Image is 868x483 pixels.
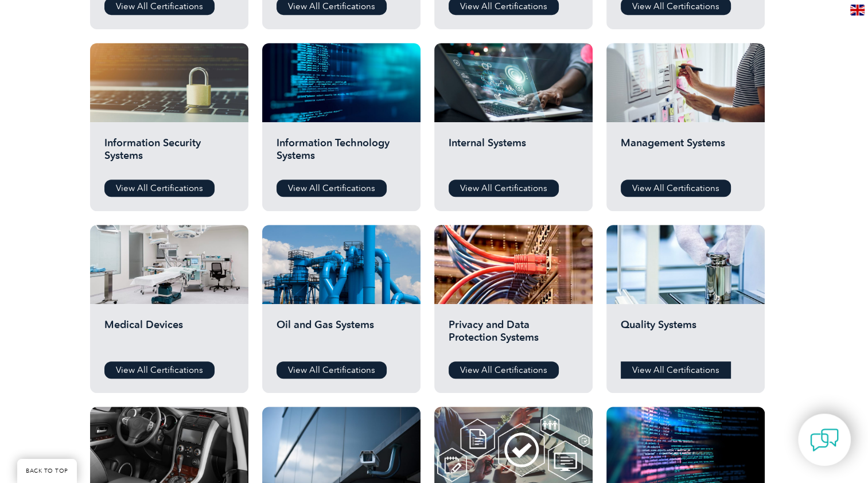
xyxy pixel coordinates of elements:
h2: Internal Systems [449,137,578,171]
h2: Privacy and Data Protection Systems [449,318,578,353]
a: View All Certifications [277,180,387,197]
h2: Information Security Systems [104,137,234,171]
a: View All Certifications [104,180,215,197]
h2: Information Technology Systems [277,137,406,171]
h2: Medical Devices [104,318,234,353]
a: BACK TO TOP [17,459,77,483]
h2: Quality Systems [621,318,750,353]
img: contact-chat.png [810,426,839,454]
a: View All Certifications [104,361,215,379]
a: View All Certifications [621,361,731,379]
h2: Management Systems [621,137,750,171]
a: View All Certifications [449,180,559,197]
h2: Oil and Gas Systems [277,318,406,353]
img: en [850,5,865,15]
a: View All Certifications [621,180,731,197]
a: View All Certifications [449,361,559,379]
a: View All Certifications [277,361,387,379]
